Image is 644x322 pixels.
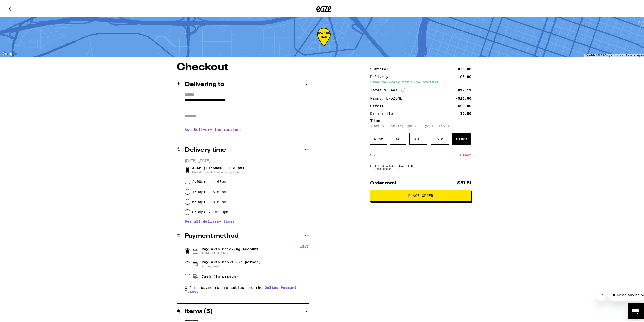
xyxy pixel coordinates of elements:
[202,263,261,267] span: Pin required
[202,259,261,263] span: Pay with Debit (in person)
[370,96,406,99] div: Promo: ENDZONE
[185,81,224,87] h2: Delivering to
[185,135,309,139] p: We'll contact you at [PHONE_NUMBER] when we arrive
[192,179,226,183] label: 2:00pm - 4:00pm
[460,74,471,78] div: $5.00
[370,66,392,70] div: Subtotal
[408,193,433,196] span: Place Order
[409,132,427,144] div: $ 11
[370,132,387,144] div: None
[452,132,471,144] div: Other
[370,111,397,114] div: Driver Tip
[192,199,226,203] label: 6:00pm - 8:00pm
[192,169,244,173] span: Based on past deliveries in your area
[370,87,405,91] div: Taxes & Fees
[192,189,226,193] label: 4:00pm - 6:00pm
[457,180,471,184] span: $51.51
[3,4,36,8] span: Hi. Need any help?
[317,31,331,50] div: 95-189 min
[1,50,18,56] a: Open this area in Google Maps (opens a new window)
[370,148,372,160] div: $
[431,132,449,144] div: $ 15
[185,232,239,238] h2: Payment method
[460,111,471,114] div: $5.00
[370,123,471,127] p: 100% of the tip goes to your driver
[370,103,387,107] div: Credit
[185,123,309,135] h3: Add Delivery Instructions
[370,188,471,201] button: Place Order
[455,96,471,99] div: -$26.60
[370,180,396,184] span: Order total
[185,285,309,293] p: Online payments are subject to the
[300,243,309,247] button: Edit
[390,132,406,144] div: $ 8
[185,308,213,314] h2: Items ( 5 )
[585,53,612,56] span: Map data ©2025 Google
[185,285,297,293] a: Online Payment Terms.
[370,74,392,78] div: Delivery
[370,118,471,122] h5: Tips
[185,219,235,222] button: See all delivery times
[202,250,259,254] span: TOTAL CHECKING
[615,53,623,56] a: Terms
[192,165,244,173] span: ASAP (11:59am - 1:33pm)
[458,87,471,91] div: $17.11
[202,246,259,254] span: Pay with Checking Account
[458,66,471,70] div: $76.00
[202,273,238,277] span: Cash (in person)
[177,61,309,71] h1: Checkout
[192,209,228,213] label: 8:00pm - 10:00pm
[455,103,471,107] div: -$20.00
[596,290,606,300] iframe: Close message
[460,148,471,160] div: Clear
[608,289,644,300] iframe: Message from company
[185,158,309,162] p: [DATE] ([DATE])
[1,50,18,56] img: Google
[370,79,471,83] div: Free delivery for $75+ orders!
[628,302,644,318] iframe: Button to launch messaging window
[185,146,226,152] h2: Delivery time
[370,163,471,169] div: Fulfilled by Budget King, LLC (Lic# C9-0000041-LIC )
[372,152,460,156] input: 0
